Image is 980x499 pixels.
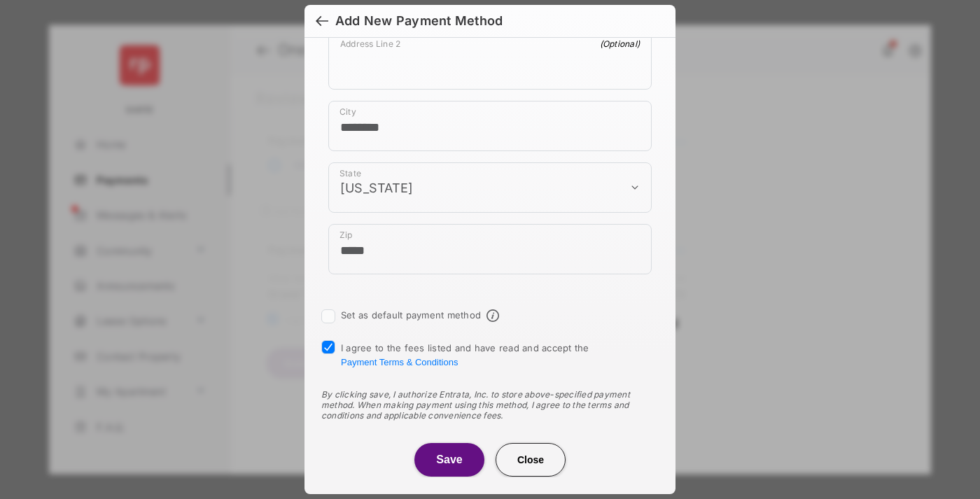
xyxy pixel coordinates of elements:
div: payment_method_screening[postal_addresses][postalCode] [328,224,652,274]
label: Set as default payment method [341,309,481,321]
span: Default payment method info [486,309,499,322]
div: payment_method_screening[postal_addresses][locality] [328,101,652,151]
span: I agree to the fees listed and have read and accept the [341,342,589,367]
button: Save [414,443,484,477]
button: Close [496,443,566,477]
div: Add New Payment Method [335,13,503,29]
div: payment_method_screening[postal_addresses][administrativeArea] [328,162,652,213]
button: I agree to the fees listed and have read and accept the [341,357,458,367]
div: By clicking save, I authorize Entrata, Inc. to store above-specified payment method. When making ... [321,389,659,421]
div: payment_method_screening[postal_addresses][addressLine2] [328,32,652,90]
